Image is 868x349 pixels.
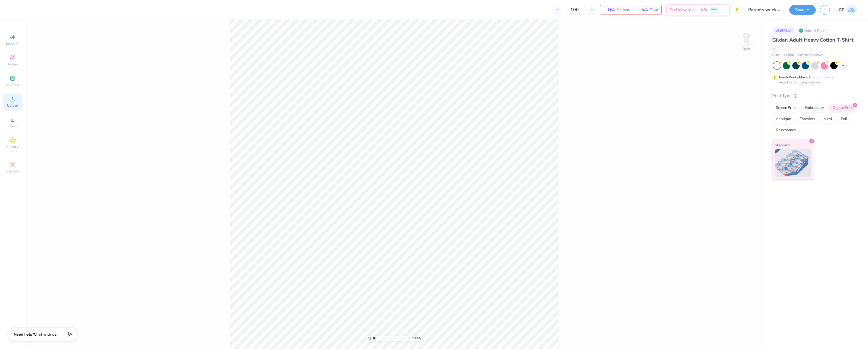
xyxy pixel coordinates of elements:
span: Upload [7,103,18,108]
div: Embroidery [801,104,828,112]
span: Designs [6,62,19,66]
span: Est. Delivery [669,7,691,13]
span: Gildan Adult Heavy Cotton T-Shirt [772,37,853,43]
div: Applique [772,115,795,123]
div: Print Type [772,93,857,99]
div: This color can be expedited for 5 day delivery. [779,75,848,85]
span: Per Item [616,7,630,13]
span: N/A [604,7,615,13]
span: Clipart & logos [3,145,22,153]
span: # G500 [784,53,794,57]
span: Minimum Order: 24 + [797,53,825,57]
div: Transfers [796,115,819,123]
span: 100 % [412,336,421,341]
img: Standard [775,149,811,177]
span: N/A [701,7,707,13]
div: Digital Print [829,104,856,112]
button: Save [789,5,816,15]
div: Back [743,46,750,51]
span: Decorate [6,170,19,174]
strong: Fresh Prints Flash: [779,75,809,80]
span: Standard [775,142,790,148]
div: Screen Print [772,104,799,112]
span: Chat with us. [34,332,57,337]
span: Gildan [772,53,781,57]
span: FREE [711,8,717,12]
input: – – [564,5,585,15]
span: Image AI [6,41,19,46]
strong: Need help? [14,332,34,337]
div: Foil [838,115,851,123]
span: N/A [637,7,648,13]
span: Total [650,7,658,13]
span: Greek [8,124,17,128]
div: Rhinestones [772,126,799,134]
span: GP [839,7,845,13]
img: Germaine Penalosa [846,4,857,15]
div: Original Proof [797,27,829,34]
input: Untitled Design [744,4,785,15]
div: Vinyl [820,115,836,123]
img: Back [741,32,752,44]
a: GP [839,4,857,15]
span: Add Text [6,83,19,87]
div: # 515741A [772,27,795,34]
